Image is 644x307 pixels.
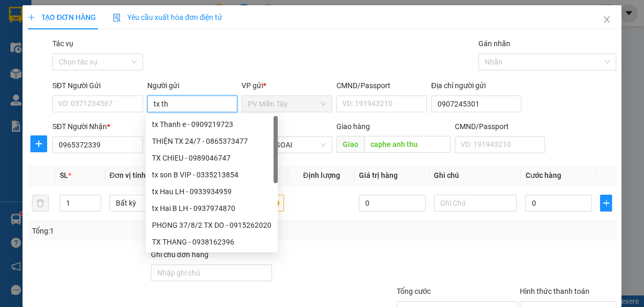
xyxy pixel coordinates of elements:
[52,39,73,48] label: Tác vụ
[152,219,271,231] div: PHONG 37/8/2 TX DO - 0915262020
[601,199,612,207] span: plus
[146,150,278,166] div: TX CHIEU - 0989046747
[28,14,35,21] span: plus
[151,264,272,281] input: Ghi chú đơn hàng
[90,9,180,34] div: HANG NGOAI
[9,10,25,21] span: Gửi:
[110,171,149,179] span: Đơn vị tính
[359,171,398,179] span: Giá trị hàng
[434,195,517,211] input: Ghi Chú
[152,236,271,248] div: TX THANG - 0938162396
[431,80,522,91] div: Địa chỉ người gửi
[248,137,326,153] span: HANG NGOAI
[90,47,180,61] div: 0902735874
[9,47,82,61] div: 0931818787
[600,195,612,211] button: plus
[9,34,82,47] div: tx liem d
[28,13,96,22] span: TẠO ĐƠN HÀNG
[430,165,521,186] th: Ghi chú
[32,225,249,237] div: Tổng: 1
[116,195,187,211] span: Bất kỳ
[364,136,451,153] input: Dọc đường
[9,61,82,74] div: 0966008303
[90,67,105,78] span: DĐ:
[152,135,271,147] div: THIỆN TX 24/7 - 0865373477
[146,234,278,250] div: TX THANG - 0938162396
[9,9,82,34] div: PV Miền Tây
[32,195,49,211] button: delete
[105,61,163,80] span: PHU MY
[151,250,209,259] label: Ghi chú đơn hàng
[520,287,590,295] label: Hình thức thanh toán
[152,169,271,181] div: tx son B VIP - 0335213854
[303,171,340,179] span: Định lượng
[52,121,143,132] div: SĐT Người Nhận
[146,116,278,133] div: tx Thanh e - 0909219723
[146,166,278,183] div: tx son B VIP - 0335213854
[52,80,143,91] div: SĐT Người Gửi
[147,80,238,91] div: Người gửi
[248,96,326,112] span: PV Miền Tây
[336,122,370,131] span: Giao hàng
[397,287,431,295] span: Tổng cước
[242,80,332,91] div: VP gửi
[146,217,278,234] div: PHONG 37/8/2 TX DO - 0915262020
[60,171,68,179] span: SL
[90,34,180,47] div: Ha
[113,14,121,22] img: icon
[152,186,271,197] div: tx Hau LH - 0933934959
[31,140,47,148] span: plus
[603,15,611,24] span: close
[152,152,271,164] div: TX CHIEU - 0989046747
[359,195,425,211] input: 0
[152,203,271,214] div: tx Hai B LH - 0937974870
[478,39,510,48] label: Gán nhãn
[146,133,278,150] div: THIỆN TX 24/7 - 0865373477
[152,119,271,130] div: tx Thanh e - 0909219723
[90,10,114,21] span: Nhận:
[30,135,47,152] button: plus
[455,121,545,132] div: CMND/Passport
[146,200,278,217] div: tx Hai B LH - 0937974870
[592,5,621,35] button: Close
[336,136,364,153] span: Giao
[113,13,222,22] span: Yêu cầu xuất hóa đơn điện tử
[431,96,522,112] input: Địa chỉ của người gửi
[525,171,561,179] span: Cước hàng
[336,80,427,91] div: CMND/Passport
[146,183,278,200] div: tx Hau LH - 0933934959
